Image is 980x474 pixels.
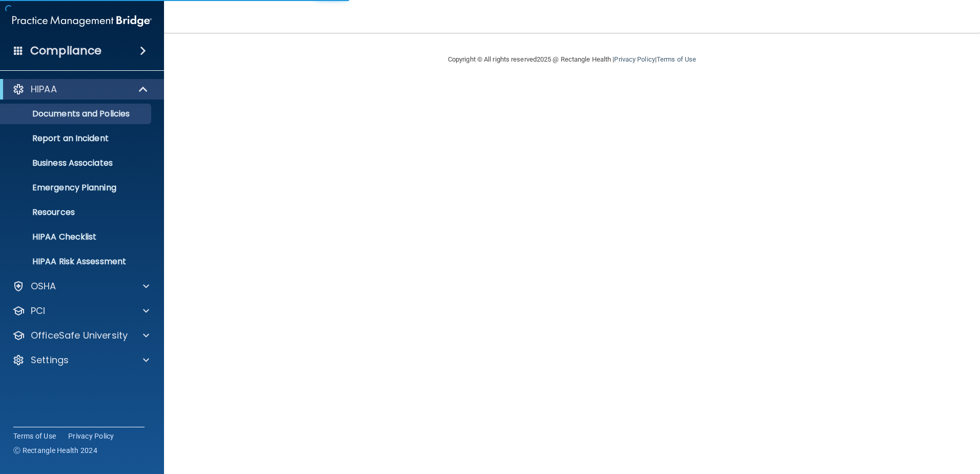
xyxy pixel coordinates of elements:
div: Copyright © All rights reserved 2025 @ Rectangle Health | | [385,43,759,76]
p: PCI [31,305,45,317]
a: OfficeSafe University [12,329,149,342]
a: Settings [12,354,149,366]
p: Settings [31,354,69,366]
img: PMB logo [12,11,152,31]
p: OfficeSafe University [31,329,128,342]
h4: Compliance [30,44,101,58]
a: Terms of Use [13,431,56,441]
p: HIPAA [31,83,57,95]
a: PCI [12,305,149,317]
a: Privacy Policy [68,431,114,441]
a: Terms of Use [657,55,696,63]
a: HIPAA [12,83,149,95]
span: Ⓒ Rectangle Health 2024 [13,445,97,456]
p: Report an Incident [7,133,147,144]
p: HIPAA Checklist [7,232,147,242]
p: Business Associates [7,158,147,168]
p: HIPAA Risk Assessment [7,256,147,267]
a: Privacy Policy [614,55,655,63]
a: OSHA [12,280,149,292]
p: Emergency Planning [7,183,147,193]
p: OSHA [31,280,56,292]
p: Documents and Policies [7,109,147,119]
p: Resources [7,207,147,218]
